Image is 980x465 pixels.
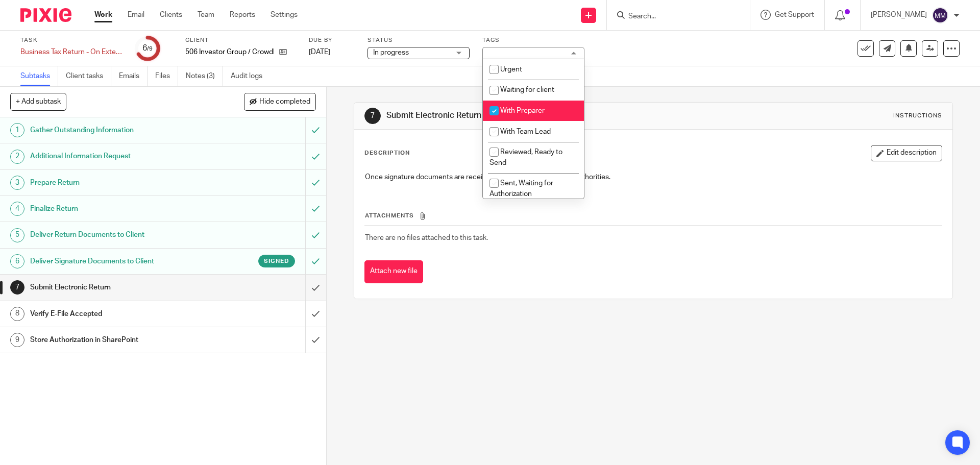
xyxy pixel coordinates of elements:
div: 7 [364,108,381,124]
span: Signed [264,257,289,265]
span: There are no files attached to this task. [365,234,488,241]
div: 2 [10,150,24,164]
label: Task [20,36,122,44]
a: Reports [230,10,255,20]
h1: Deliver Return Documents to Client [30,227,207,242]
span: Sent, Waiting for Authorization [489,180,553,198]
div: 8 [10,307,24,321]
button: Attach new file [364,260,423,283]
h1: Prepare Return [30,175,207,190]
h1: Additional Information Request [30,149,207,164]
img: svg%3E [932,7,948,23]
a: Settings [271,10,298,20]
span: Urgent [500,66,522,73]
p: 506 Investor Group / CrowdDD [185,47,274,57]
button: Hide completed [244,93,316,110]
h1: Submit Electronic Return [386,110,675,121]
span: Waiting for client [500,86,554,93]
div: 9 [10,333,24,347]
h1: Submit Electronic Return [30,280,207,295]
a: Email [128,10,144,20]
a: Clients [160,10,182,20]
span: Attachments [365,213,414,218]
label: Status [367,36,470,44]
span: Get Support [775,11,814,18]
a: Files [155,66,178,86]
a: Notes (3) [186,66,223,86]
span: With Team Lead [500,128,551,135]
span: Reviewed, Ready to Send [489,149,562,166]
h1: Verify E-File Accepted [30,306,207,322]
label: Due by [309,36,355,44]
h1: Finalize Return [30,201,207,216]
p: Once signature documents are received, submit returns to taxing authorities. [365,172,941,182]
a: Work [94,10,112,20]
input: Search [627,12,719,21]
a: Subtasks [20,66,58,86]
div: 6 [10,254,24,268]
a: Audit logs [231,66,270,86]
a: Team [198,10,214,20]
div: 5 [10,228,24,242]
span: In progress [373,49,409,56]
label: Tags [482,36,584,44]
div: Business Tax Return - On Extension - Crystal View [20,47,122,57]
button: + Add subtask [10,93,66,110]
p: [PERSON_NAME] [871,10,927,20]
div: 3 [10,176,24,190]
p: Description [364,149,410,157]
div: 7 [10,280,24,295]
img: Pixie [20,8,71,22]
a: Emails [119,66,148,86]
small: /9 [147,46,153,52]
label: Client [185,36,296,44]
div: Instructions [893,112,942,120]
div: 1 [10,123,24,137]
h1: Store Authorization in SharePoint [30,332,207,348]
span: With Preparer [500,107,545,114]
h1: Gather Outstanding Information [30,123,207,138]
div: 6 [142,42,153,54]
a: Client tasks [66,66,111,86]
span: [DATE] [309,48,330,56]
h1: Deliver Signature Documents to Client [30,254,207,269]
div: 4 [10,202,24,216]
span: Hide completed [259,98,310,106]
button: Edit description [871,145,942,161]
